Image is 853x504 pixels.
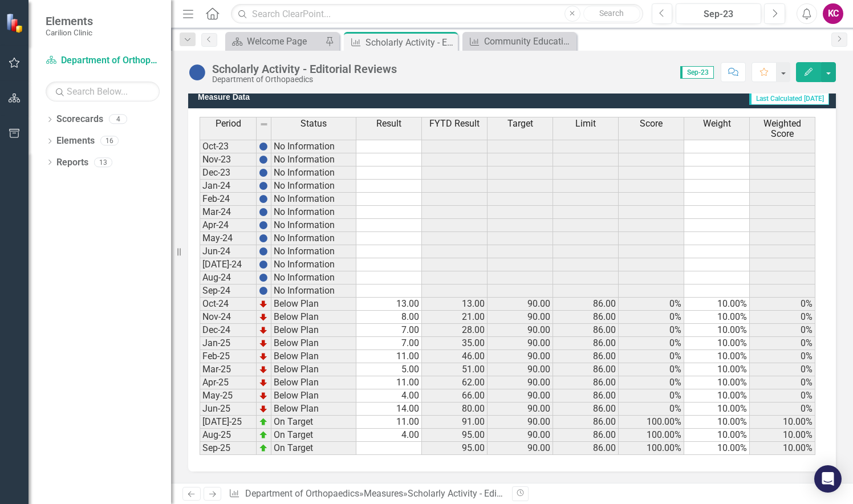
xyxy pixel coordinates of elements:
td: 0% [750,324,815,337]
td: 100.00% [619,429,684,442]
td: 90.00 [488,429,553,442]
a: Community Education [465,34,574,48]
a: Department of Orthopaedics [245,488,359,499]
span: Elements [46,14,93,28]
td: 21.00 [422,311,488,324]
td: 62.00 [422,376,488,389]
button: KC [823,3,843,24]
img: BgCOk07PiH71IgAAAABJRU5ErkJggg== [259,286,268,295]
td: No Information [271,245,356,258]
td: 0% [750,389,815,403]
img: TnMDeAgwAPMxUmUi88jYAAAAAElFTkSuQmCC [259,326,268,335]
td: 86.00 [553,298,619,311]
td: 86.00 [553,350,619,363]
img: BgCOk07PiH71IgAAAABJRU5ErkJggg== [259,181,268,190]
td: Jun-25 [200,403,257,416]
td: 86.00 [553,337,619,350]
td: Apr-25 [200,376,257,389]
td: 86.00 [553,429,619,442]
h3: Measure Data [198,93,445,101]
td: No Information [271,284,356,298]
td: 90.00 [488,442,553,455]
td: Below Plan [271,403,356,416]
div: Scholarly Activity - Editorial Reviews [365,35,455,50]
td: No Information [271,193,356,206]
img: BgCOk07PiH71IgAAAABJRU5ErkJggg== [259,234,268,243]
td: 0% [619,298,684,311]
div: Open Intercom Messenger [814,465,842,493]
td: 7.00 [356,324,422,337]
td: 95.00 [422,429,488,442]
span: Search [599,9,624,18]
div: 13 [94,157,112,167]
a: Welcome Page [228,34,322,48]
td: 4.00 [356,389,422,403]
td: 0% [750,403,815,416]
img: BgCOk07PiH71IgAAAABJRU5ErkJggg== [259,194,268,204]
span: Status [300,119,327,129]
img: BgCOk07PiH71IgAAAABJRU5ErkJggg== [259,247,268,256]
td: May-24 [200,232,257,245]
span: Target [507,119,533,129]
td: Jan-24 [200,180,257,193]
td: 10.00% [684,363,750,376]
td: 0% [619,363,684,376]
td: Sep-24 [200,284,257,298]
td: 0% [619,350,684,363]
td: Below Plan [271,389,356,403]
img: TnMDeAgwAPMxUmUi88jYAAAAAElFTkSuQmCC [259,339,268,348]
td: Dec-23 [200,166,257,180]
td: 0% [619,324,684,337]
td: 10.00% [684,311,750,324]
td: 46.00 [422,350,488,363]
td: 0% [619,403,684,416]
td: No Information [271,206,356,219]
td: 10.00% [684,350,750,363]
td: 0% [750,350,815,363]
img: TnMDeAgwAPMxUmUi88jYAAAAAElFTkSuQmCC [259,404,268,413]
td: 0% [619,311,684,324]
img: BgCOk07PiH71IgAAAABJRU5ErkJggg== [259,273,268,282]
td: 100.00% [619,416,684,429]
td: Below Plan [271,363,356,376]
td: 90.00 [488,376,553,389]
td: 0% [750,311,815,324]
td: Nov-24 [200,311,257,324]
td: 86.00 [553,311,619,324]
span: Limit [575,119,596,129]
td: 11.00 [356,376,422,389]
small: Carilion Clinic [46,28,93,37]
td: No Information [271,271,356,284]
img: BgCOk07PiH71IgAAAABJRU5ErkJggg== [259,155,268,164]
img: BgCOk07PiH71IgAAAABJRU5ErkJggg== [259,260,268,269]
td: 10.00% [684,442,750,455]
td: 0% [750,363,815,376]
td: 86.00 [553,403,619,416]
td: 28.00 [422,324,488,337]
td: Mar-25 [200,363,257,376]
td: 13.00 [422,298,488,311]
span: FYTD Result [429,119,480,129]
img: TnMDeAgwAPMxUmUi88jYAAAAAElFTkSuQmCC [259,391,268,400]
img: TnMDeAgwAPMxUmUi88jYAAAAAElFTkSuQmCC [259,378,268,387]
td: 13.00 [356,298,422,311]
input: Search Below... [46,82,160,101]
td: Feb-25 [200,350,257,363]
td: 35.00 [422,337,488,350]
td: Oct-23 [200,140,257,153]
button: Sep-23 [676,3,761,24]
td: On Target [271,416,356,429]
td: 90.00 [488,350,553,363]
td: 0% [619,389,684,403]
img: No Information [188,63,206,82]
td: 66.00 [422,389,488,403]
a: Department of Orthopaedics [46,54,160,67]
td: No Information [271,153,356,166]
td: No Information [271,140,356,153]
td: Jan-25 [200,337,257,350]
td: 90.00 [488,337,553,350]
td: 0% [750,298,815,311]
td: 10.00% [684,337,750,350]
div: Welcome Page [247,34,322,48]
div: Sep-23 [680,7,757,21]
